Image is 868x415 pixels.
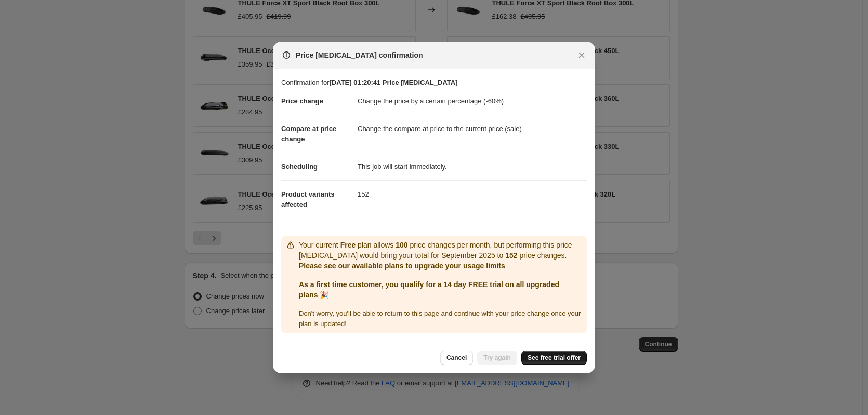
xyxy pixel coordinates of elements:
button: Close [574,48,589,62]
dd: Change the price by a certain percentage (-60%) [358,88,587,115]
span: Product variants affected [281,190,335,209]
dd: This job will start immediately. [358,153,587,180]
b: [DATE] 01:20:41 Price [MEDICAL_DATA] [329,79,457,86]
b: As a first time customer, you qualify for a 14 day FREE trial on all upgraded plans 🎉 [299,280,559,299]
b: 152 [505,251,517,260]
dd: 152 [358,180,587,208]
a: See free trial offer [521,351,587,365]
p: Your current plan allows price changes per month, but performing this price [MEDICAL_DATA] would ... [299,240,583,261]
p: Please see our available plans to upgrade your usage limits [299,261,583,271]
b: Free [340,241,356,249]
dd: Change the compare at price to the current price (sale) [358,115,587,142]
b: 100 [396,241,407,249]
span: Price [MEDICAL_DATA] confirmation [296,50,423,60]
span: Price change [281,97,323,105]
span: Cancel [446,354,467,362]
span: Scheduling [281,163,318,171]
button: Cancel [440,351,473,365]
span: See free trial offer [528,354,581,362]
span: Don ' t worry, you ' ll be able to return to this page and continue with your price change once y... [299,309,581,328]
span: Compare at price change [281,125,336,143]
p: Confirmation for [281,77,587,88]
